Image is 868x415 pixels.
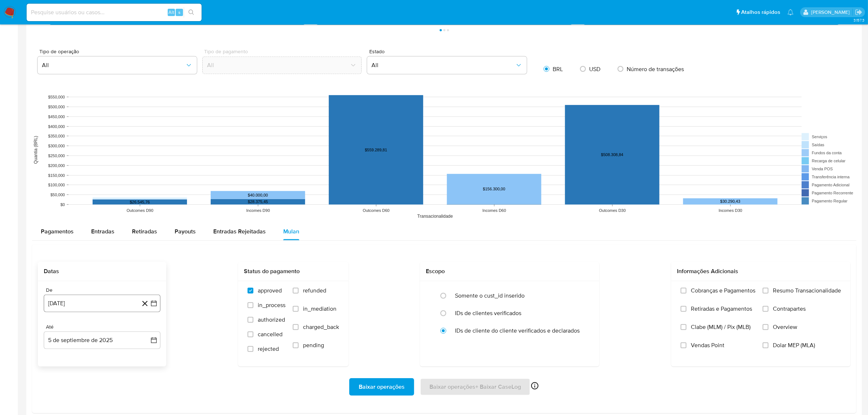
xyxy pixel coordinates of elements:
a: Sair [855,8,863,16]
span: s [178,9,180,16]
a: Notificações [787,9,794,15]
input: Pesquise usuários ou casos... [27,8,202,17]
span: Alt [168,9,174,16]
p: laisa.felismino@mercadolivre.com [811,9,852,16]
span: Atalhos rápidos [741,8,780,16]
span: 3.157.3 [853,17,864,23]
button: search-icon [184,7,199,18]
